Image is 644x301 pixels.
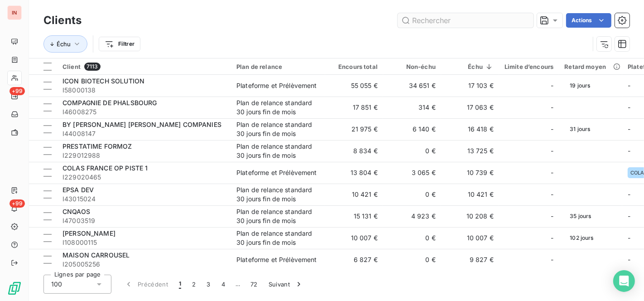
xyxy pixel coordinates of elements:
[628,212,630,220] span: -
[551,255,553,264] span: -
[628,82,630,89] span: -
[551,81,553,90] span: -
[62,251,130,259] span: MAISON CARROUSEL
[383,97,441,118] td: 314 €
[62,121,221,128] span: BY [PERSON_NAME] [PERSON_NAME] COMPANIES
[564,122,596,136] span: 31 jours
[325,97,383,118] td: 17 851 €
[325,140,383,162] td: 8 834 €
[551,146,553,155] span: -
[57,40,71,48] span: Échu
[566,13,611,28] button: Actions
[263,275,309,294] button: Suivant
[236,120,320,138] div: Plan de relance standard 30 jours fin de mois
[236,185,320,204] div: Plan de relance standard 30 jours fin de mois
[62,173,226,182] span: I229020465
[398,13,533,28] input: Rechercher
[7,5,22,20] div: IN
[62,99,157,107] span: COMPAGNIE DE PHALSBOURG
[551,168,553,177] span: -
[325,227,383,249] td: 10 007 €
[236,142,320,160] div: Plan de relance standard 30 jours fin de mois
[564,231,599,245] span: 102 jours
[119,275,173,294] button: Précédent
[236,168,317,177] div: Plateforme et Prélèvement
[84,63,101,71] span: 7113
[62,129,226,138] span: I44008147
[10,199,25,208] span: +99
[325,75,383,97] td: 55 055 €
[62,194,226,204] span: I43015024
[62,86,226,95] span: I58000138
[62,164,148,172] span: COLAS FRANCE OP PISTE 1
[43,12,82,29] h3: Clients
[441,75,499,97] td: 17 103 €
[441,97,499,118] td: 17 063 €
[383,227,441,249] td: 0 €
[236,63,320,70] div: Plan de relance
[10,87,25,95] span: +99
[389,63,436,70] div: Non-échu
[564,63,617,70] div: Retard moyen
[441,184,499,205] td: 10 421 €
[62,77,144,85] span: ICON BIOTECH SOLUTION
[62,142,132,150] span: PRESTATIME FORMOZ
[628,147,630,155] span: -
[51,280,62,289] span: 100
[383,205,441,227] td: 4 923 €
[441,162,499,184] td: 10 739 €
[551,212,553,221] span: -
[564,209,596,223] span: 35 jours
[441,140,499,162] td: 13 725 €
[441,205,499,227] td: 10 208 €
[383,75,441,97] td: 34 651 €
[441,118,499,140] td: 16 418 €
[628,256,630,263] span: -
[62,107,226,117] span: I46008275
[236,98,320,117] div: Plan de relance standard 30 jours fin de mois
[325,184,383,205] td: 10 421 €
[62,186,94,194] span: EPSA DEV
[236,229,320,247] div: Plan de relance standard 30 jours fin de mois
[383,162,441,184] td: 3 065 €
[231,277,245,291] span: …
[325,249,383,271] td: 6 827 €
[383,140,441,162] td: 0 €
[236,255,317,264] div: Plateforme et Prélèvement
[628,190,630,198] span: -
[551,233,553,243] span: -
[236,81,317,90] div: Plateforme et Prélèvement
[628,125,630,133] span: -
[43,35,87,53] button: Échu
[202,275,216,294] button: 3
[62,229,115,237] span: [PERSON_NAME]
[383,249,441,271] td: 0 €
[551,190,553,199] span: -
[173,275,187,294] button: 1
[325,118,383,140] td: 21 975 €
[236,207,320,225] div: Plan de relance standard 30 jours fin de mois
[613,270,635,292] div: Open Intercom Messenger
[187,275,201,294] button: 2
[383,184,441,205] td: 0 €
[441,249,499,271] td: 9 827 €
[62,238,226,247] span: I108000115
[551,103,553,112] span: -
[7,281,22,296] img: Logo LeanPay
[62,260,226,269] span: I205005256
[505,63,553,70] div: Limite d’encours
[628,103,630,111] span: -
[447,63,494,70] div: Échu
[441,227,499,249] td: 10 007 €
[62,208,90,215] span: CNQAOS
[325,162,383,184] td: 13 804 €
[628,234,630,242] span: -
[245,275,263,294] button: 72
[551,125,553,134] span: -
[325,205,383,227] td: 15 131 €
[99,37,140,51] button: Filtrer
[564,79,596,92] span: 19 jours
[179,280,181,289] span: 1
[62,63,81,70] span: Client
[216,275,231,294] button: 4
